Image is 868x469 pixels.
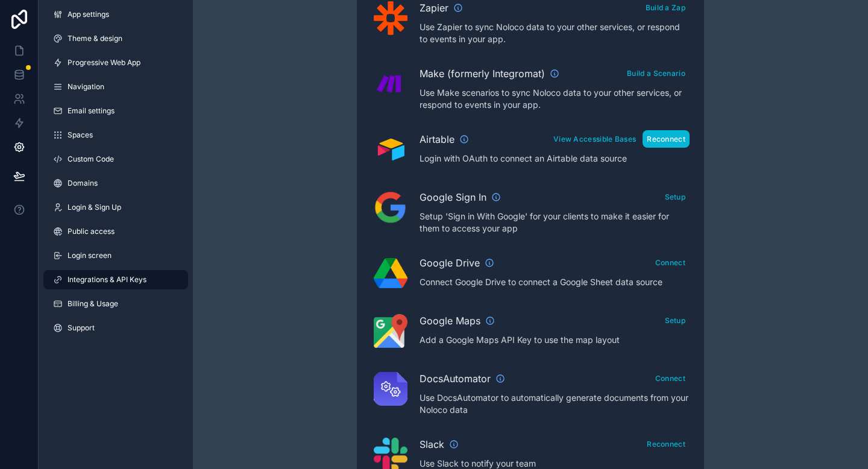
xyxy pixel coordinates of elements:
a: View Accessible Bases [549,132,640,144]
span: Domains [68,178,98,188]
span: Google Sign In [420,190,486,204]
span: Make (formerly Integromat) [420,66,545,81]
button: Reconnect [643,435,690,453]
span: App settings [68,10,109,19]
a: Domains [43,174,188,193]
span: Google Drive [420,256,480,270]
button: Reconnect [643,130,690,148]
a: Support [43,318,188,338]
span: Google Maps [420,313,480,328]
p: Add a Google Maps API Key to use the map layout [420,334,690,346]
a: Setup [661,313,690,326]
a: Reconnect [643,132,690,144]
img: Make (formerly Integromat) [374,67,407,101]
a: Progressive Web App [43,53,188,72]
p: Setup 'Sign in With Google' for your clients to make it easier for them to access your app [420,210,690,234]
p: Use DocsAutomator to automatically generate documents from your Noloco data [420,392,690,416]
a: Login & Sign Up [43,198,188,217]
img: Google Drive [374,258,407,288]
span: Airtable [420,132,454,146]
span: Slack [420,437,444,452]
span: Navigation [68,82,104,92]
img: Google Sign In [374,190,407,224]
a: App settings [43,5,188,24]
a: Connect [651,371,690,383]
span: Custom Code [68,154,114,164]
img: DocsAutomator [374,372,407,406]
a: Public access [43,222,188,241]
img: Google Maps [374,314,407,348]
a: Setup [661,190,690,202]
p: Use Zapier to sync Noloco data to your other services, or respond to events in your app. [420,21,690,45]
img: Airtable [374,139,407,161]
a: Integrations & API Keys [43,270,188,289]
img: Zapier [374,1,407,35]
a: Build a Zap [641,1,690,13]
button: Build a Scenario [623,65,690,82]
span: Spaces [68,130,93,140]
a: Billing & Usage [43,294,188,313]
button: Connect [651,254,690,271]
a: Navigation [43,77,188,96]
a: Login screen [43,246,188,265]
p: Use Make scenarios to sync Noloco data to your other services, or respond to events in your app. [420,87,690,111]
span: DocsAutomator [420,371,491,386]
a: Reconnect [643,437,690,449]
span: Theme & design [68,34,122,43]
a: Theme & design [43,29,188,48]
span: Support [68,323,95,333]
a: Custom Code [43,150,188,169]
button: Setup [661,312,690,329]
span: Progressive Web App [68,58,140,68]
button: View Accessible Bases [549,130,640,148]
a: Spaces [43,125,188,145]
button: Setup [661,188,690,206]
span: Integrations & API Keys [68,275,146,285]
span: Zapier [420,1,448,15]
span: Billing & Usage [68,299,118,309]
span: Public access [68,227,115,236]
span: Email settings [68,106,115,116]
a: Connect [651,256,690,268]
a: Build a Scenario [623,66,690,78]
span: Login & Sign Up [68,203,121,212]
a: Email settings [43,101,188,121]
span: Login screen [68,251,112,260]
p: Login with OAuth to connect an Airtable data source [420,153,690,165]
p: Connect Google Drive to connect a Google Sheet data source [420,276,690,288]
button: Connect [651,370,690,387]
